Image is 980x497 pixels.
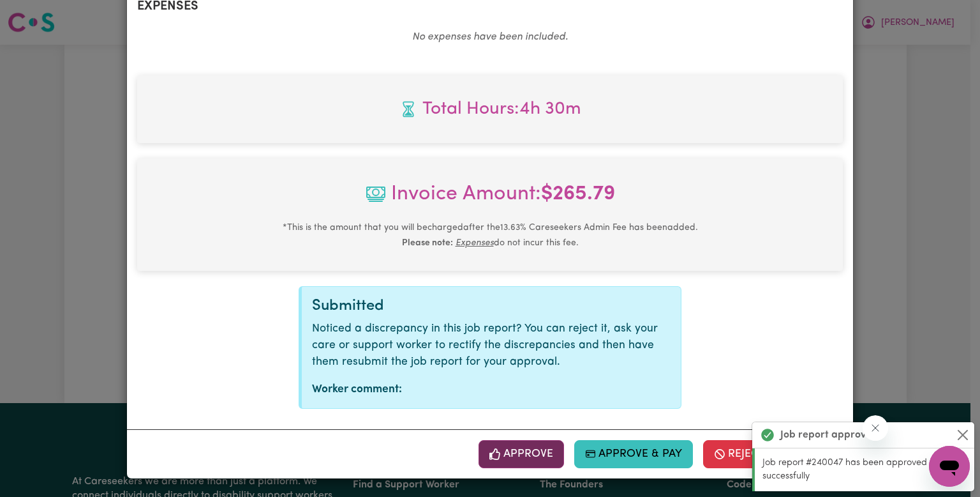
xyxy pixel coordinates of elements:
button: Reject [703,440,776,468]
b: Please note: [402,238,453,248]
span: Need any help? [8,9,77,19]
u: Expenses [456,238,494,248]
span: Total hours worked: 4 hours 30 minutes [147,96,833,123]
small: This is the amount that you will be charged after the 13.63 % Careseekers Admin Fee has been adde... [283,223,698,248]
p: Noticed a discrepancy in this job report? You can reject it, ask your care or support worker to r... [312,321,671,371]
em: No expenses have been included. [412,32,568,42]
button: Approve & Pay [574,440,694,468]
button: Approve [479,440,564,468]
strong: Worker comment: [312,384,402,395]
iframe: Button to launch messaging window [929,446,970,487]
span: Submitted [312,298,384,314]
span: Invoice Amount: [147,179,833,220]
b: $ 265.79 [541,184,615,204]
iframe: Close message [863,415,888,441]
p: Job report #240047 has been approved successfully [762,456,967,484]
strong: Job report approved [780,427,878,443]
